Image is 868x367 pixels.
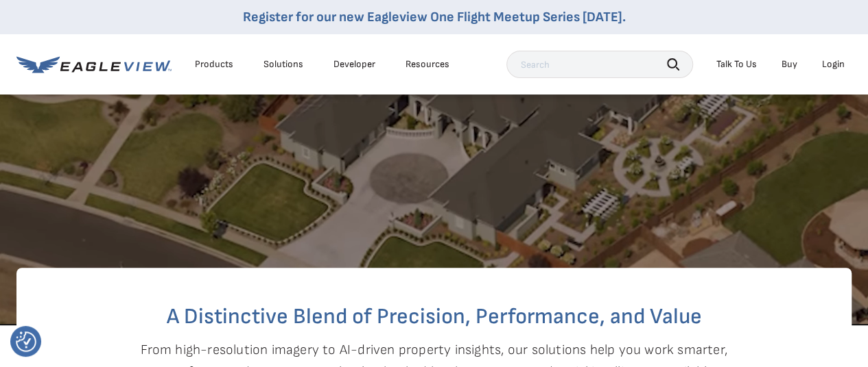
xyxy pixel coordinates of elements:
input: Search [506,51,693,78]
a: Developer [333,58,375,71]
div: Resources [406,58,449,71]
div: Talk To Us [716,58,757,71]
div: Products [195,58,233,71]
button: Consent Preferences [16,331,36,352]
h2: A Distinctive Blend of Precision, Performance, and Value [71,306,797,328]
div: Login [822,58,845,71]
a: Register for our new Eagleview One Flight Meetup Series [DATE]. [243,9,626,25]
div: Solutions [263,58,303,71]
img: Revisit consent button [16,331,36,352]
a: Buy [782,58,797,71]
